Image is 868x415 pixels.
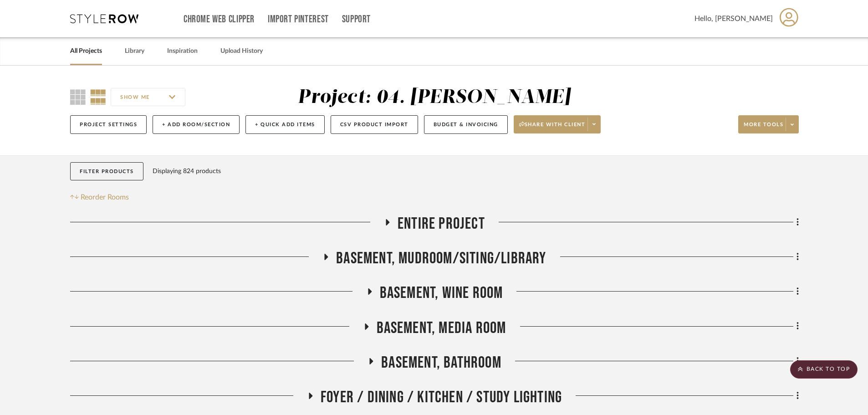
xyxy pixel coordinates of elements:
[245,115,325,134] button: + Quick Add Items
[336,249,546,268] span: Basement, Mudroom/Siting/Library
[321,388,562,407] span: Foyer / Dining / Kitchen / Study Lighting
[167,45,198,57] a: Inspiration
[184,15,255,23] a: Chrome Web Clipper
[519,121,586,135] span: Share with client
[790,360,858,379] scroll-to-top-button: BACK TO TOP
[298,88,571,107] div: Project: 04. [PERSON_NAME]
[380,283,503,303] span: Basement, Wine Room
[70,115,147,134] button: Project Settings
[220,45,263,57] a: Upload History
[738,115,799,133] button: More tools
[514,115,601,133] button: Share with client
[398,214,485,234] span: Entire Project
[81,192,129,203] span: Reorder Rooms
[70,45,102,57] a: All Projects
[694,13,773,24] span: Hello, [PERSON_NAME]
[331,115,418,134] button: CSV Product Import
[70,192,129,203] button: Reorder Rooms
[268,15,329,23] a: Import Pinterest
[377,318,506,338] span: Basement, Media Room
[744,121,783,135] span: More tools
[424,115,508,134] button: Budget & Invoicing
[153,162,221,180] div: Displaying 824 products
[70,162,143,181] button: Filter Products
[342,15,371,23] a: Support
[153,115,240,134] button: + Add Room/Section
[125,45,144,57] a: Library
[381,353,501,373] span: Basement, Bathroom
